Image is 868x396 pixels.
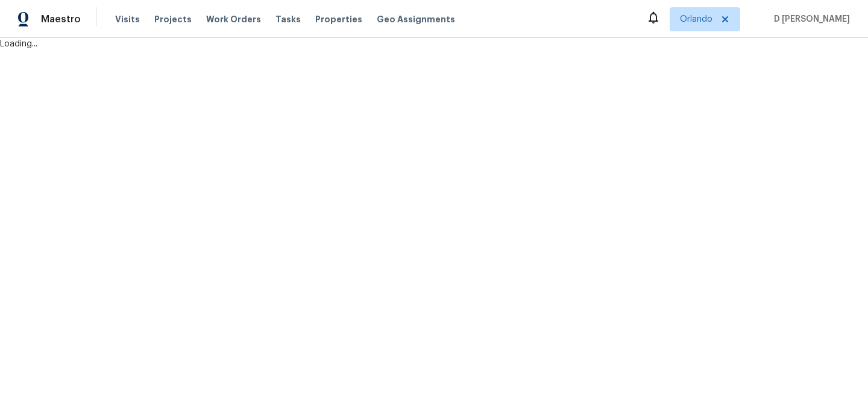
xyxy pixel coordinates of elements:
span: D [PERSON_NAME] [769,13,850,25]
span: Work Orders [206,13,261,25]
span: Properties [315,13,362,25]
span: Projects [154,13,192,25]
span: Visits [115,13,140,25]
span: Geo Assignments [377,13,455,25]
span: Maestro [41,13,81,25]
span: Tasks [275,15,301,24]
span: Orlando [680,13,712,25]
